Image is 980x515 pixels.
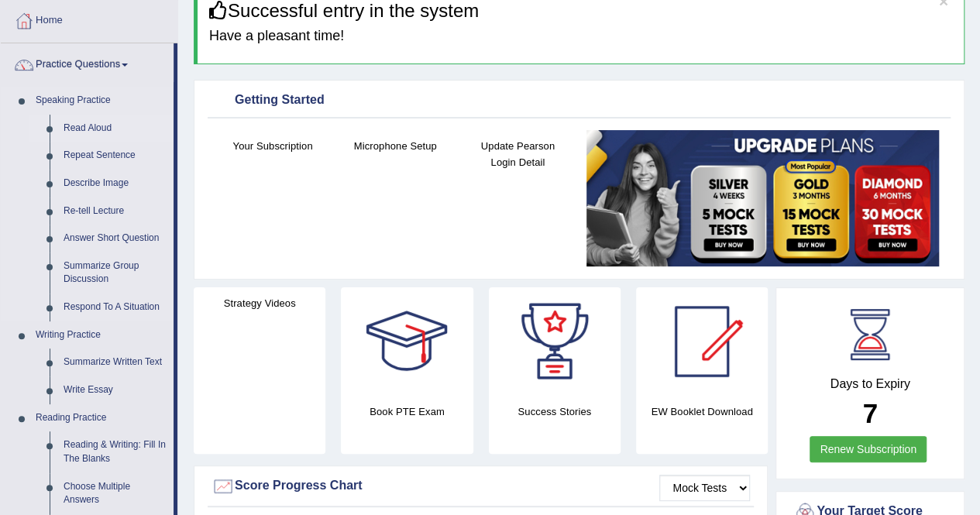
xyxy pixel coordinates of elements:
a: Read Aloud [57,115,174,142]
h4: Strategy Videos [194,295,325,311]
h4: Have a pleasant time! [209,29,952,44]
a: Repeat Sentence [57,142,174,170]
h4: Days to Expiry [793,377,947,391]
a: Reading Practice [29,404,174,432]
a: Summarize Written Text [57,348,174,376]
a: Choose Multiple Answers [57,473,174,514]
h4: Book PTE Exam [341,403,473,420]
h4: Microphone Setup [342,138,449,154]
a: Describe Image [57,170,174,197]
a: Writing Practice [29,321,174,349]
a: Answer Short Question [57,225,174,252]
div: Getting Started [211,89,947,112]
a: Reading & Writing: Fill In The Blanks [57,431,174,472]
a: Respond To A Situation [57,294,174,321]
h4: EW Booklet Download [636,403,768,420]
a: Renew Subscription [810,436,927,462]
a: Summarize Group Discussion [57,252,174,294]
h3: Successful entry in the system [209,1,952,21]
img: small5.jpg [586,130,939,266]
h4: Your Subscription [219,138,326,154]
div: Score Progress Chart [211,475,750,498]
b: 7 [862,398,877,428]
a: Write Essay [57,376,174,404]
h4: Update Pearson Login Detail [464,138,571,170]
a: Practice Questions [1,43,174,82]
h4: Success Stories [489,403,621,420]
a: Speaking Practice [29,87,174,115]
a: Re-tell Lecture [57,197,174,225]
